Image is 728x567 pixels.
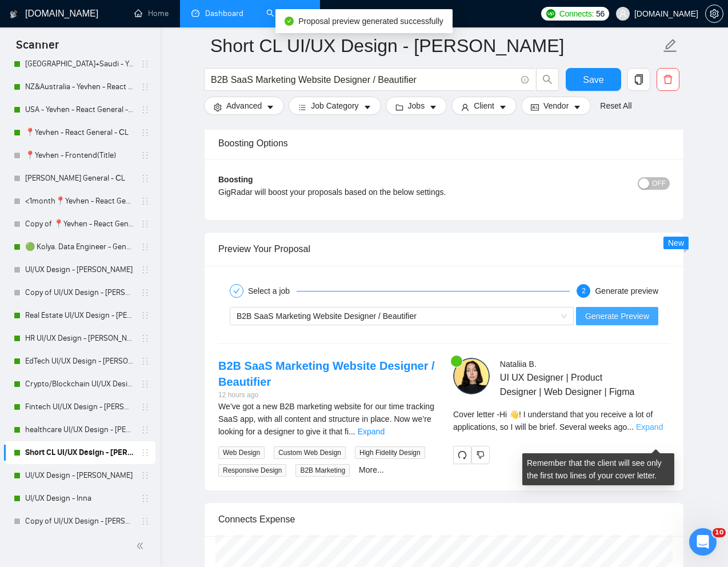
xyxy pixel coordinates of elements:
span: holder [141,402,150,412]
div: Preview Your Proposal [218,233,670,265]
a: setting [705,9,723,18]
span: 56 [596,7,605,20]
div: Generate preview [595,284,658,298]
span: holder [141,151,150,160]
a: Copy of 📍Yevhen - React General - СL [25,213,134,235]
span: OFF [652,177,666,190]
div: Connects Expense [218,503,670,536]
span: idcard [531,103,539,111]
span: info-circle [521,76,529,83]
a: <1month📍Yevhen - React General - СL [25,190,134,213]
span: holder [141,219,150,229]
div: We’ve got a new B2B marketing website for our time tracking SaaS app, with all content and struct... [218,400,435,438]
b: Boosting [218,175,253,184]
span: search [537,74,558,85]
span: holder [141,334,150,343]
a: HR UI/UX Design - [PERSON_NAME] [25,327,134,350]
a: [GEOGRAPHIC_DATA]+Saudi - Yevhen - React General - СL [25,53,134,75]
span: holder [141,380,150,389]
img: upwork-logo.png [546,9,555,18]
span: High Fidelity Design [355,446,425,459]
span: Job Category [311,99,358,112]
span: Custom Web Design [274,446,346,459]
a: Short CL UI/UX Design - [PERSON_NAME] [25,441,134,464]
span: check [233,288,240,294]
button: setting [705,5,723,23]
a: NZ&Australia - Yevhen - React General - СL [25,75,134,98]
a: Reset All [600,99,631,112]
button: Save [566,68,621,91]
span: holder [141,82,150,91]
a: UI/UX Design - [PERSON_NAME] [25,258,134,281]
img: logo [10,5,18,23]
span: edit [663,38,678,53]
span: holder [141,197,150,206]
span: caret-down [499,103,507,111]
span: redo [454,450,471,460]
span: Generate Preview [585,310,649,322]
a: [PERSON_NAME] General - СL [25,167,134,190]
a: dashboardDashboard [191,9,243,18]
div: 12 hours ago [218,390,435,401]
span: Vendor [543,99,569,112]
button: dislike [471,446,490,464]
span: holder [141,425,150,434]
a: 📍Yevhen - React General - СL [25,121,134,144]
span: setting [706,9,723,18]
span: folder [395,103,403,111]
span: holder [141,174,150,183]
span: B2B SaaS Marketing Website Designer / Beautifier [237,312,417,321]
a: Expand [358,427,385,436]
span: Proposal preview generated successfully [298,17,443,26]
span: Connects: [559,7,594,20]
span: holder [141,494,150,503]
span: holder [141,105,150,114]
span: Save [583,73,603,87]
span: holder [141,265,150,274]
span: delete [657,74,679,85]
span: Jobs [408,99,425,112]
div: GigRadar will boost your proposals based on the below settings. [218,186,557,198]
span: UI UX Designer | Product Designer | Web Designer | Figma [500,370,636,399]
span: We’ve got a new B2B marketing website for our time tracking SaaS app, with all content and struct... [218,402,434,436]
div: Remember that the client will see only the first two lines of your cover letter. [522,453,674,485]
span: Responsive Design [218,464,286,477]
button: userClientcaret-down [451,97,517,115]
span: user [619,10,627,18]
a: USA - Yevhen - React General - СL [25,98,134,121]
span: 10 [713,528,726,537]
span: holder [141,471,150,480]
span: dislike [477,450,485,460]
span: ... [627,422,634,432]
span: setting [214,103,222,111]
a: Fintech UI/UX Design - [PERSON_NAME] [25,396,134,418]
span: user [461,103,469,111]
span: holder [141,311,150,320]
button: Generate Preview [576,307,658,325]
input: Scanner name... [210,31,661,60]
a: EdTech UI/UX Design - [PERSON_NAME] [25,350,134,373]
span: Nataliia B . [500,360,537,369]
span: Client [474,99,494,112]
input: Search Freelance Jobs... [211,73,516,87]
span: Scanner [7,37,68,61]
a: healthcare UI/UX Design - [PERSON_NAME] [25,418,134,441]
iframe: Intercom live chat [689,528,717,556]
span: B2B Marketing [295,464,350,477]
button: folderJobscaret-down [386,97,447,115]
img: c1ixEsac-c9lISHIljfOZb0cuN6GzZ3rBcBW2x-jvLrB-_RACOkU1mWXgI6n74LgRV [453,358,490,394]
a: Expand [636,422,663,432]
span: holder [141,242,150,251]
span: 2 [582,287,586,295]
div: Select a job [248,284,297,298]
span: holder [141,59,150,69]
span: holder [141,128,150,137]
button: redo [453,446,471,464]
span: caret-down [266,103,274,111]
a: More... [359,465,384,474]
button: delete [657,68,679,91]
span: caret-down [363,103,371,111]
span: caret-down [573,103,581,111]
button: idcardVendorcaret-down [521,97,591,115]
a: homeHome [134,9,169,18]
